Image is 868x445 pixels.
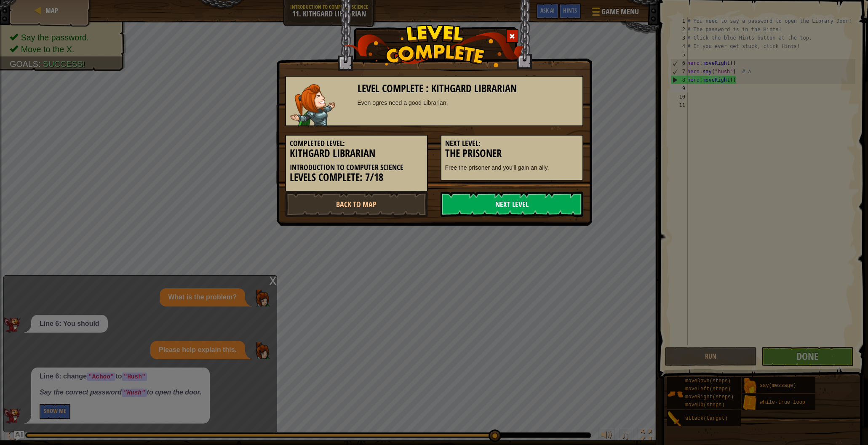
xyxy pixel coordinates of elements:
h3: Levels Complete: 7/18 [290,172,423,183]
h5: Introduction to Computer Science [290,163,423,172]
img: level_complete.png [344,25,524,67]
a: Back to Map [285,192,428,217]
h5: Next Level: [445,139,579,148]
h5: Completed Level: [290,139,423,148]
h3: Kithgard Librarian [290,148,423,159]
a: Next Level [441,192,583,217]
h3: The Prisoner [445,148,579,159]
h3: Level Complete : Kithgard Librarian [358,83,579,94]
p: Free the prisoner and you'll gain an ally. [445,163,579,172]
div: Even ogres need a good Librarian! [358,99,579,107]
img: captain.png [290,84,335,125]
